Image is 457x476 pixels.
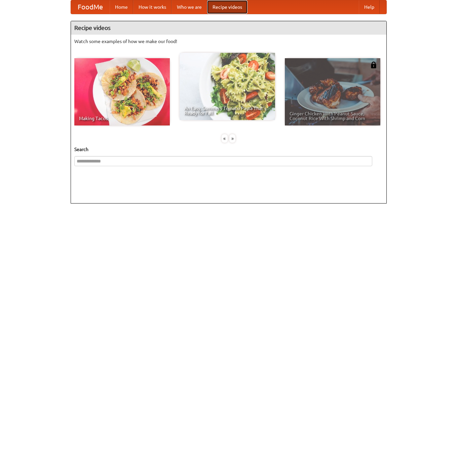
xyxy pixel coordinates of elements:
span: An Easy, Summery Tomato Pasta That's Ready for Fall [184,106,270,115]
a: An Easy, Summery Tomato Pasta That's Ready for Fall [180,53,275,120]
a: Help [359,0,380,14]
a: Who we are [172,0,207,14]
h4: Recipe videos [71,21,386,35]
a: How it works [133,0,172,14]
div: » [229,134,235,143]
a: Making Tacos [74,58,170,125]
a: Recipe videos [207,0,247,14]
p: Watch some examples of how we make our food! [74,38,383,45]
div: « [222,134,228,143]
img: 483408.png [370,62,377,68]
a: FoodMe [71,0,110,14]
h5: Search [74,146,383,153]
span: Making Tacos [79,116,165,121]
a: Home [110,0,133,14]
